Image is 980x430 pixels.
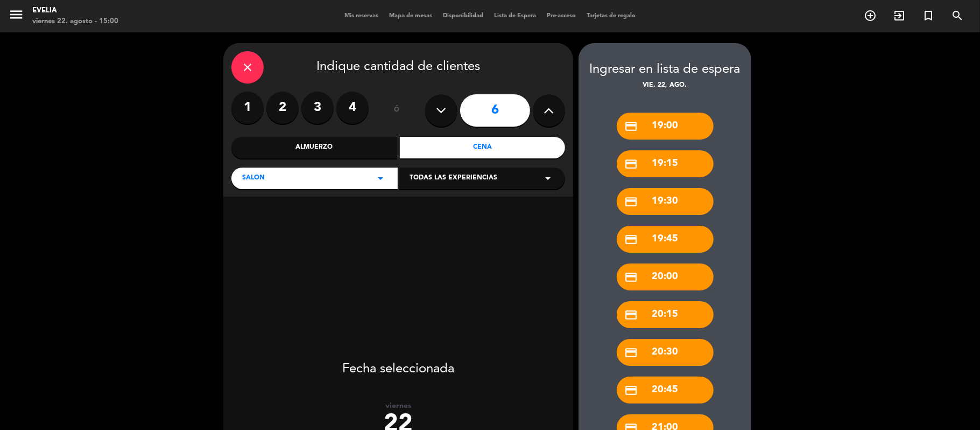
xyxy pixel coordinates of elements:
button: menu [8,6,24,26]
div: 19:00 [617,113,714,140]
span: Pre-acceso [541,13,581,19]
div: vie. 22, ago. [579,80,751,91]
div: 20:00 [617,263,714,290]
label: 3 [301,92,334,124]
div: 19:30 [617,188,714,215]
span: Disponibilidad [438,13,489,19]
i: credit_card [625,157,638,171]
div: Evelia [32,5,118,16]
div: 20:45 [617,377,714,404]
div: 20:15 [617,301,714,328]
div: 19:15 [617,150,714,177]
div: Fecha seleccionada [223,345,573,380]
div: ó [379,92,414,129]
i: credit_card [625,346,638,359]
span: SALON [242,173,265,184]
i: credit_card [625,120,638,133]
div: Indique cantidad de clientes [231,51,565,84]
span: Tarjetas de regalo [581,13,641,19]
label: 2 [266,92,299,124]
span: Todas las experiencias [410,173,497,184]
div: viernes 22. agosto - 15:00 [32,16,118,27]
label: 4 [336,92,369,124]
span: Lista de Espera [489,13,541,19]
i: exit_to_app [893,9,906,22]
i: turned_in_not [922,9,935,22]
i: arrow_drop_down [541,172,554,185]
label: 1 [231,92,264,124]
i: credit_card [625,195,638,209]
i: arrow_drop_down [374,172,387,185]
i: menu [8,6,24,23]
i: credit_card [625,308,638,322]
div: Cena [400,137,566,158]
i: search [951,9,964,22]
div: 19:45 [617,226,714,253]
div: 20:30 [617,339,714,366]
div: Ingresar en lista de espera [579,59,751,80]
i: credit_card [625,233,638,246]
i: add_circle_outline [864,9,877,22]
div: viernes [223,401,573,411]
div: Almuerzo [231,137,397,158]
i: credit_card [625,271,638,284]
i: close [241,61,254,74]
span: Mapa de mesas [384,13,438,19]
span: Mis reservas [339,13,384,19]
i: credit_card [625,384,638,397]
